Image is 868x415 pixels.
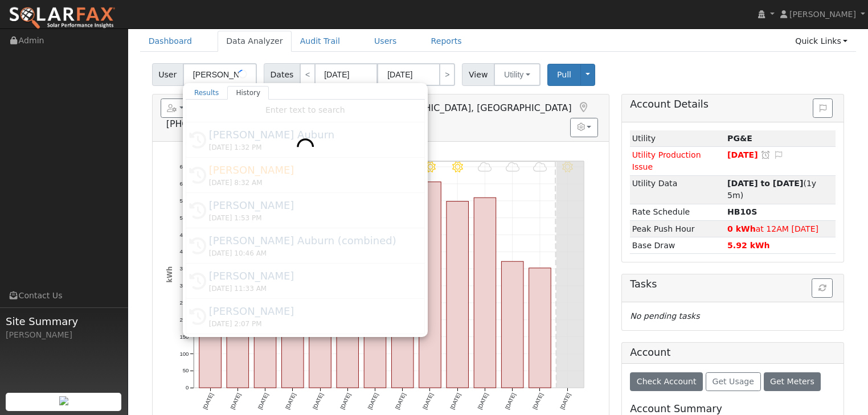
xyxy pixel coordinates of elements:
[630,403,836,415] h5: Account Summary
[761,150,771,159] a: Snooze this issue
[632,150,701,171] span: Utility Production Issue
[630,372,703,392] button: Check Account
[6,329,122,341] div: [PERSON_NAME]
[770,377,814,386] span: Get Meters
[312,392,325,410] text: [DATE]
[637,377,697,386] span: Check Account
[264,63,300,86] span: Dates
[727,134,752,143] strong: ID: 17207107, authorized: 08/21/25
[474,198,497,388] rect: onclick=""
[179,163,189,170] text: 650
[165,266,173,283] text: kWh
[140,31,201,52] a: Dashboard
[727,207,757,216] strong: C
[419,182,441,388] rect: onclick=""
[557,70,571,79] span: Pull
[179,317,189,323] text: 200
[183,368,189,374] text: 50
[421,392,435,410] text: [DATE]
[337,319,359,388] rect: onclick=""
[179,282,189,289] text: 300
[300,63,316,86] a: <
[218,31,292,52] a: Data Analyzer
[9,6,116,30] img: SolarFax
[309,237,331,388] rect: onclick=""
[630,347,670,358] h5: Account
[179,232,189,238] text: 450
[179,198,189,204] text: 550
[367,392,380,410] text: [DATE]
[578,102,590,113] a: Map
[59,396,68,405] img: retrieve
[364,195,386,388] rect: onclick=""
[789,10,856,19] span: [PERSON_NAME]
[179,334,189,340] text: 150
[547,64,581,86] button: Pull
[227,212,249,388] rect: onclick=""
[529,268,551,388] rect: onclick=""
[727,241,770,250] strong: 5.92 kWh
[533,162,547,172] i: 9/21 - Cloudy
[6,314,122,329] span: Site Summary
[339,392,352,410] text: [DATE]
[179,351,189,357] text: 100
[726,220,836,237] td: at 12AM [DATE]
[394,392,407,410] text: [DATE]
[787,31,856,52] a: Quick Links
[179,265,189,272] text: 350
[727,150,758,159] span: [DATE]
[727,179,803,188] strong: [DATE] to [DATE]
[452,162,463,172] i: 9/18 - Clear
[292,31,349,52] a: Audit Trail
[727,224,756,233] strong: 0 kWh
[227,86,269,100] a: History
[630,175,725,204] td: Utility Data
[504,392,517,410] text: [DATE]
[630,220,725,237] td: Peak Push Hour
[254,210,276,388] rect: onclick=""
[477,392,490,410] text: [DATE]
[256,392,269,410] text: [DATE]
[531,392,544,410] text: [DATE]
[229,392,242,410] text: [DATE]
[392,193,414,388] rect: onclick=""
[186,86,228,100] a: Results
[706,372,761,392] button: Get Usage
[447,202,469,388] rect: onclick=""
[439,63,455,86] a: >
[478,162,492,172] i: 9/19 - Cloudy
[179,299,189,306] text: 250
[630,311,699,321] i: No pending tasks
[423,31,470,52] a: Reports
[812,278,833,298] button: Refresh
[630,98,836,110] h5: Account Details
[630,237,725,254] td: Base Draw
[462,63,494,86] span: View
[166,118,249,129] span: [PHONE_NUMBER]
[152,63,183,86] span: User
[494,63,541,86] button: Utility
[506,162,519,172] i: 9/20 - Cloudy
[630,278,836,290] h5: Tasks
[366,31,406,52] a: Users
[764,372,821,392] button: Get Meters
[183,63,257,86] input: Select a User
[630,130,725,147] td: Utility
[425,162,436,172] i: 9/17 - Clear
[773,151,784,159] i: Edit Issue
[284,392,297,410] text: [DATE]
[186,385,189,391] text: 0
[813,98,833,118] button: Issue History
[179,215,189,221] text: 500
[202,392,215,410] text: [DATE]
[376,102,572,113] span: [GEOGRAPHIC_DATA], [GEOGRAPHIC_DATA]
[179,248,189,254] text: 400
[502,261,524,388] rect: onclick=""
[559,392,572,410] text: [DATE]
[713,377,754,386] span: Get Usage
[179,180,189,187] text: 600
[199,216,222,388] rect: onclick=""
[727,179,816,200] span: (1y 5m)
[449,392,462,410] text: [DATE]
[630,204,725,220] td: Rate Schedule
